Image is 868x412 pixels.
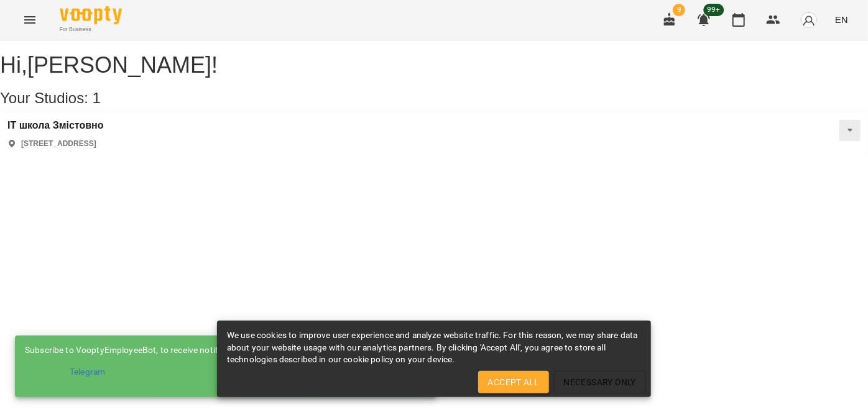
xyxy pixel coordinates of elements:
[704,4,724,16] span: 99+
[673,4,685,16] span: 9
[15,5,45,35] button: Menu
[60,6,122,24] img: Voopty Logo
[93,89,101,106] span: 1
[800,11,818,29] img: avatar_s.png
[830,8,853,31] button: EN
[21,139,96,149] p: [STREET_ADDRESS]
[7,120,104,131] a: IT школа Змістовно
[60,25,122,34] span: For Business
[835,13,848,26] span: EN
